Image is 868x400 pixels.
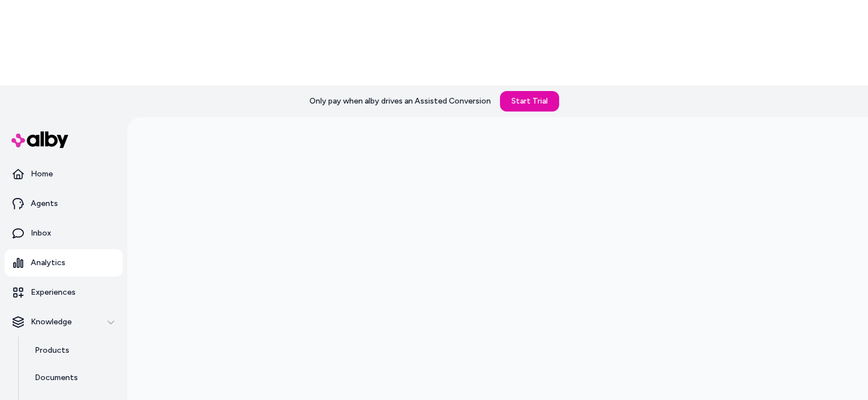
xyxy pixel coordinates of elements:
p: Analytics [31,257,65,269]
a: Agents [5,190,123,217]
p: Knowledge [31,316,72,328]
a: Home [5,160,123,188]
p: Documents [35,372,78,383]
p: Home [31,168,53,180]
a: Analytics [5,249,123,277]
p: Products [35,345,69,356]
p: Inbox [31,228,51,239]
p: Agents [31,198,58,209]
button: Knowledge [5,308,123,336]
img: alby Logo [11,131,68,148]
a: Documents [23,364,123,391]
a: Inbox [5,220,123,247]
a: Products [23,337,123,364]
a: Start Trial [500,91,559,112]
p: Experiences [31,287,76,298]
a: Experiences [5,279,123,306]
p: Only pay when alby drives an Assisted Conversion [309,96,491,107]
